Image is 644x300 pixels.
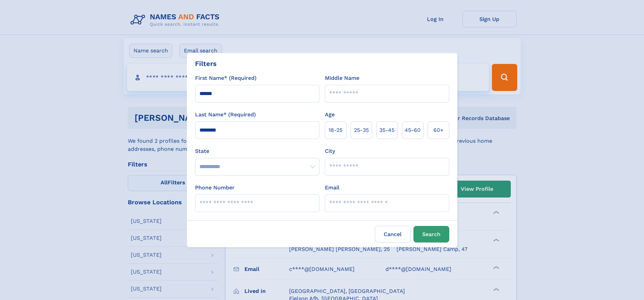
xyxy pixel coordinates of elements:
label: Cancel [375,226,411,243]
label: Age [325,111,335,119]
span: 45‑60 [405,126,421,134]
label: Middle Name [325,74,359,82]
label: Phone Number [195,184,235,192]
label: Last Name* (Required) [195,111,256,119]
div: Filters [195,59,217,69]
label: City [325,147,335,155]
span: 60+ [433,126,444,134]
label: State [195,147,319,155]
span: 35‑45 [379,126,395,134]
span: 25‑35 [354,126,369,134]
label: First Name* (Required) [195,74,257,82]
label: Email [325,184,339,192]
span: 18‑25 [329,126,342,134]
button: Search [413,226,449,243]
